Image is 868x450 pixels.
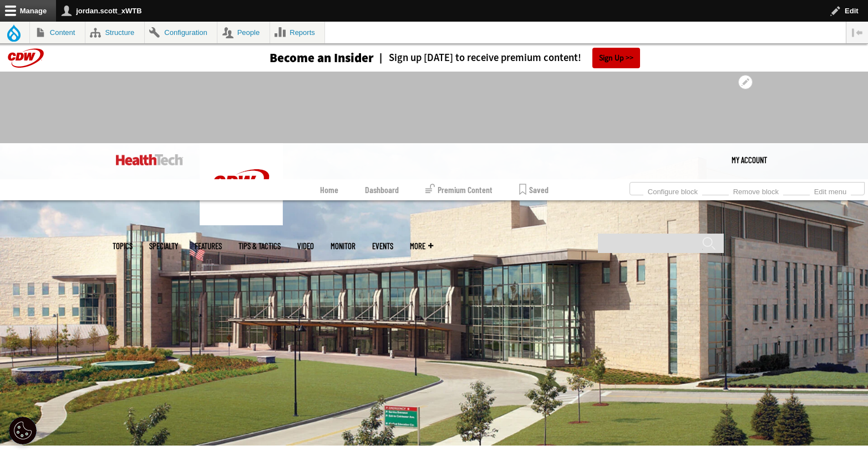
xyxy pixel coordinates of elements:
[331,242,356,250] a: MonITor
[149,242,178,250] span: Specialty
[85,22,144,43] a: Structure
[200,216,283,228] a: CDW
[9,417,37,444] button: Open Preferences
[270,22,325,43] a: Reports
[732,143,767,176] a: My Account
[116,154,183,165] img: Home
[9,417,37,444] div: Cookie Settings
[846,22,868,43] button: Vertical orientation
[425,179,493,200] a: Premium Content
[592,48,640,68] a: Sign Up
[195,242,222,250] a: Features
[232,83,636,133] iframe: advertisement
[270,52,374,64] h3: Become an Insider
[30,22,85,43] a: Content
[113,242,133,250] span: Topics
[643,184,702,196] a: Configure block
[217,22,270,43] a: People
[729,184,783,196] a: Remove block
[519,179,549,200] a: Saved
[374,53,581,63] a: Sign up [DATE] to receive premium content!
[372,242,393,250] a: Events
[410,242,433,250] span: More
[320,179,338,200] a: Home
[145,22,217,43] a: Configuration
[200,143,283,225] img: Home
[297,242,314,250] a: Video
[738,75,753,89] button: Open configuration options
[238,242,281,250] a: Tips & Tactics
[810,184,851,196] a: Edit menu
[732,143,767,176] div: User menu
[228,52,374,64] a: Become an Insider
[365,179,399,200] a: Dashboard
